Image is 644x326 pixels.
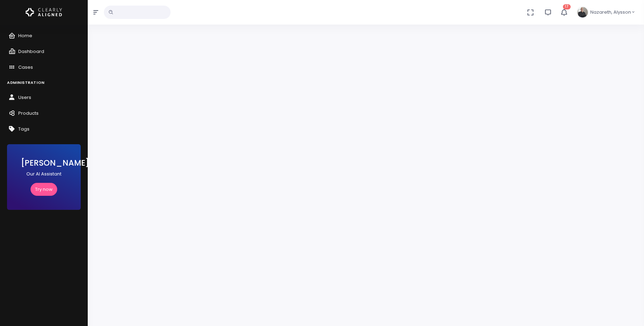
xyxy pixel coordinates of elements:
[18,48,44,55] span: Dashboard
[590,9,631,16] span: Nazareth, Alysson
[563,4,571,9] span: 17
[18,94,31,101] span: Users
[21,171,67,178] p: Our AI Assistant
[21,158,67,168] h3: [PERSON_NAME]
[576,6,589,19] img: Header Avatar
[18,32,32,39] span: Home
[26,5,62,20] img: Logo Horizontal
[18,126,29,132] span: Tags
[18,64,33,71] span: Cases
[18,110,39,117] span: Products
[31,183,57,196] a: Try now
